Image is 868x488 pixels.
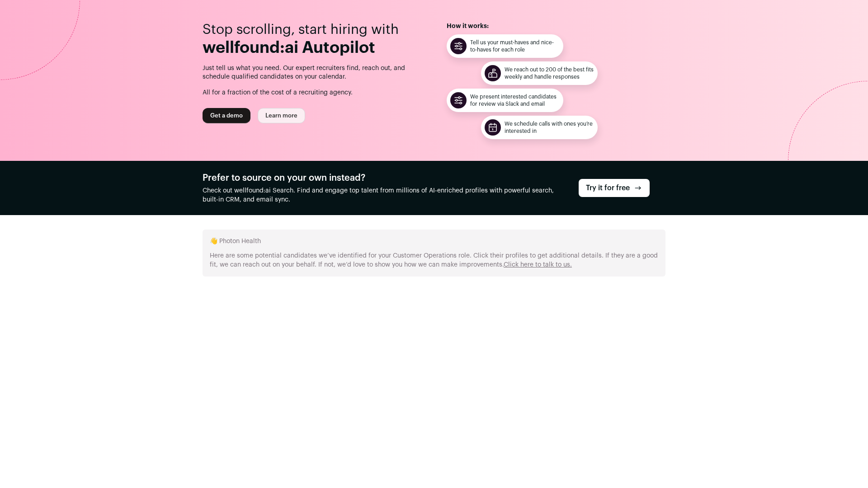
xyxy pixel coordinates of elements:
h2: Prefer to source on your own instead? [203,172,564,184]
figcaption: We present interested candidates for review via Slack and email [470,93,560,108]
a: Try it for free [579,179,650,197]
header: Stop scrolling, start hiring with [203,22,421,57]
figcaption: We reach out to 200 of the best fits weekly and handle responses [505,66,594,80]
div: 👋 Photon Health [203,230,665,277]
a: Learn more [258,108,305,123]
figcaption: We schedule calls with ones you’re interested in [505,120,594,135]
p: Check out wellfound:ai Search. Find and engage top talent from millions of AI-enriched profiles w... [203,186,564,204]
figcaption: Tell us your must-haves and nice-to-haves for each role [470,39,560,53]
h2: How it works: [447,22,665,31]
p: All for a fraction of the cost of a recruiting agency. [203,81,421,97]
a: Get a demo [203,108,250,123]
a: Click here to talk to us. [504,262,572,268]
p: Just tell us what you need. Our expert recruiters find, reach out, and schedule qualified candida... [203,64,421,82]
div: Here are some potential candidates we’ve identified for your Customer Operations role. Click thei... [210,246,658,269]
div: wellfound:ai Autopilot [203,39,421,57]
